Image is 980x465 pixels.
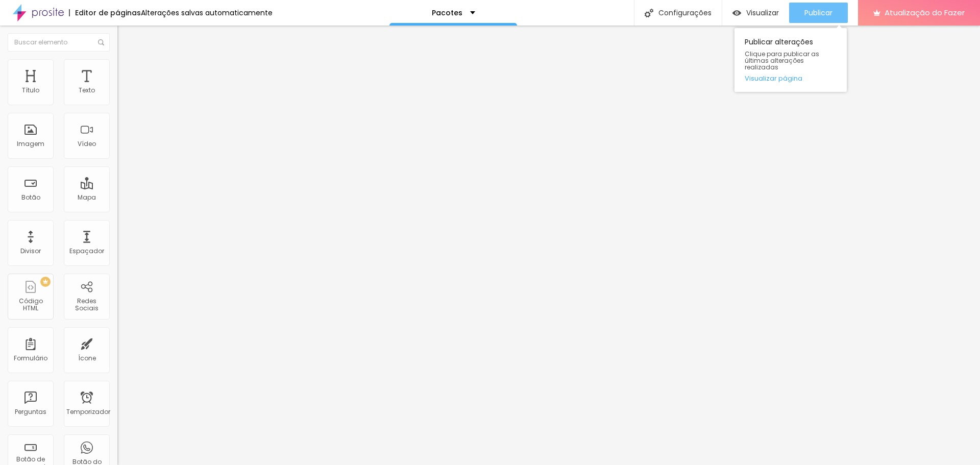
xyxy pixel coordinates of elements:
font: Botão [21,193,40,202]
font: Perguntas [15,407,46,416]
font: Divisor [20,247,41,255]
font: Título [22,86,39,94]
font: Clique para publicar as últimas alterações realizadas [745,50,819,71]
input: Buscar elemento [8,33,110,52]
font: Editor de páginas [75,8,141,18]
font: Temporizador [66,407,110,416]
font: Publicar [804,8,832,18]
a: Visualizar página [745,75,837,82]
font: Vídeo [78,139,96,148]
font: Publicar alterações [745,37,813,47]
img: view-1.svg [732,9,741,17]
font: Visualizar página [745,74,802,83]
img: Ícone [645,9,653,17]
font: Texto [79,86,95,94]
font: Configurações [658,8,712,18]
font: Formulário [14,354,47,362]
button: Visualizar [722,3,789,23]
font: Pacotes [432,8,462,18]
font: Atualização do Fazer [885,7,965,18]
font: Visualizar [746,8,779,18]
img: Ícone [98,39,104,45]
font: Imagem [17,139,44,148]
font: Mapa [78,193,96,202]
font: Espaçador [69,247,104,255]
font: Código HTML [19,297,43,312]
font: Alterações salvas automaticamente [141,8,273,18]
font: Ícone [78,354,96,362]
font: Redes Sociais [75,297,99,312]
button: Publicar [789,3,848,23]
